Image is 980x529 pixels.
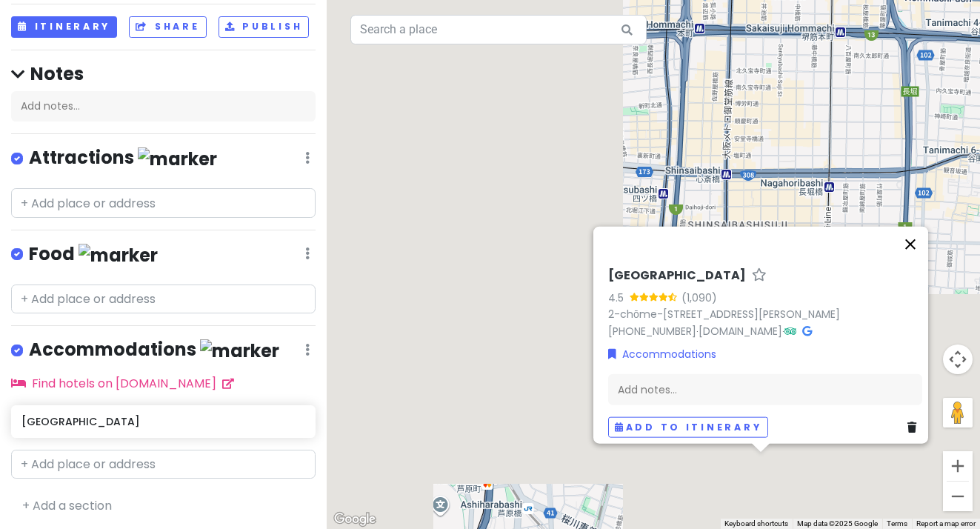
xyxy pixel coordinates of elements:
[724,519,788,529] button: Keyboard shortcuts
[943,482,973,511] button: Zoom out
[11,62,316,85] h4: Notes
[744,452,777,485] div: Centara Grand Hotel Osaka
[681,289,717,305] div: (1,090)
[138,147,217,170] img: marker
[608,416,768,438] button: Add to itinerary
[11,450,316,479] input: + Add place or address
[887,519,907,528] a: Terms
[29,338,279,362] h4: Accommodations
[608,324,696,339] a: [PHONE_NUMBER]
[943,451,973,481] button: Zoom in
[608,374,922,405] div: Add notes...
[797,519,878,528] span: Map data ©2025 Google
[21,415,304,428] h6: [GEOGRAPHIC_DATA]
[79,244,158,267] img: marker
[11,16,117,38] button: Itinerary
[784,326,796,336] i: Tripadvisor
[29,146,217,170] h4: Attractions
[699,324,782,339] a: [DOMAIN_NAME]
[330,510,379,529] a: Open this area in Google Maps (opens a new window)
[200,339,279,362] img: marker
[11,188,316,218] input: + Add place or address
[943,398,973,427] button: Drag Pegman onto the map to open Street View
[22,497,112,514] a: + Add a section
[11,375,234,392] a: Find hotels on [DOMAIN_NAME]
[752,268,767,284] a: Star place
[802,326,812,336] i: Google Maps
[916,519,976,528] a: Report a map error
[608,307,840,322] a: 2-chōme-[STREET_ADDRESS][PERSON_NAME]
[893,227,928,262] button: Close
[129,16,206,38] button: Share
[907,419,922,436] a: Delete place
[350,15,647,44] input: Search a place
[29,242,158,267] h4: Food
[608,289,630,305] div: 4.5
[11,91,316,122] div: Add notes...
[11,285,316,314] input: + Add place or address
[219,16,310,38] button: Publish
[608,268,746,284] h6: [GEOGRAPHIC_DATA]
[330,510,379,529] img: Google
[608,345,716,362] a: Accommodations
[943,345,973,374] button: Map camera controls
[608,268,922,340] div: · ·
